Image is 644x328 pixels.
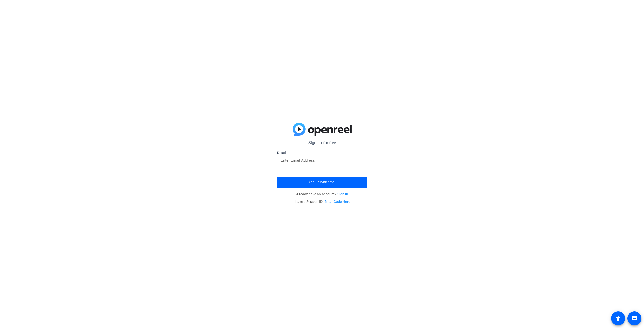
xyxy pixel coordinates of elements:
label: Email [277,150,367,155]
span: I have a Session ID. [294,200,350,204]
p: Sign up for free [277,140,367,146]
span: Already have an account? [296,192,348,196]
input: Enter Email Address [281,157,363,163]
img: blue-gradient.svg [293,123,352,136]
mat-icon: message [631,315,637,321]
a: Enter Code Here [324,200,350,204]
mat-icon: accessibility [615,315,621,321]
button: Sign up with email [277,177,367,188]
a: Sign in [337,192,348,196]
